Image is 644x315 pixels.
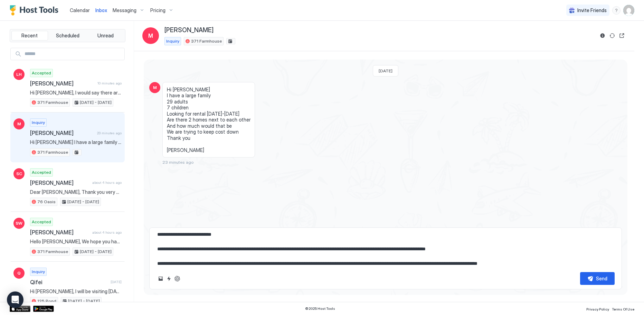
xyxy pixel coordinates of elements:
[49,31,86,40] button: Scheduled
[586,305,609,312] a: Privacy Policy
[30,139,122,145] span: Hi [PERSON_NAME] I have a large family 29 adults 7 children Looking for rental [DATE]-[DATE] Are ...
[22,48,124,60] input: Input Field
[148,31,153,40] span: M
[30,288,122,295] span: Hi [PERSON_NAME], I will be visiting [DATE]-[DATE], I have a few question regarding your house -w...
[37,99,68,106] span: 371 Farmhouse
[92,230,122,235] span: about 4 hours ago
[580,272,615,285] button: Send
[153,84,157,91] span: M
[7,291,23,308] div: Open Intercom Messenger
[97,81,122,85] span: 10 minutes ago
[80,249,112,255] span: [DATE] - [DATE]
[30,80,95,87] span: [PERSON_NAME]
[113,7,136,13] span: Messaging
[32,169,51,175] span: Accepted
[157,274,165,283] button: Upload image
[97,131,122,135] span: 23 minutes ago
[37,298,56,304] span: 125 Pond
[68,298,100,304] span: [DATE] - [DATE]
[37,199,56,205] span: 76 Oasis
[577,7,607,13] span: Invite Friends
[16,71,22,78] span: LH
[17,121,21,127] span: M
[30,279,108,286] span: Qifei
[32,219,51,225] span: Accepted
[80,99,112,106] span: [DATE] - [DATE]
[598,31,607,40] button: Reservation information
[16,171,22,177] span: SC
[162,160,194,165] span: 23 minutes ago
[11,31,48,40] button: Recent
[33,306,54,312] a: Google Play Store
[305,306,335,311] span: © 2025 Host Tools
[87,31,124,40] button: Unread
[30,229,89,236] span: [PERSON_NAME]
[30,189,122,195] span: Dear [PERSON_NAME], Thank you very much for booking a stay at our place. We look forward to hosti...
[16,220,22,226] span: SW
[30,90,122,96] span: Hi [PERSON_NAME], I would say there are a number of considerations including whether you have peo...
[30,129,94,136] span: [PERSON_NAME]
[612,307,634,311] span: Terms Of Use
[612,305,634,312] a: Terms Of Use
[97,33,114,39] span: Unread
[32,269,45,275] span: Inquiry
[10,306,30,312] a: App Store
[379,68,392,73] span: [DATE]
[30,179,89,186] span: [PERSON_NAME]
[191,38,222,44] span: 371 Farmhouse
[165,274,173,283] button: Quick reply
[95,7,107,14] a: Inbox
[166,38,179,44] span: Inquiry
[164,26,214,34] span: [PERSON_NAME]
[21,33,38,39] span: Recent
[596,275,607,282] div: Send
[37,249,68,255] span: 371 Farmhouse
[150,7,165,13] span: Pricing
[37,149,68,155] span: 371 Farmhouse
[173,274,181,283] button: ChatGPT Auto Reply
[618,31,626,40] button: Open reservation
[111,280,122,284] span: [DATE]
[92,180,122,185] span: about 4 hours ago
[32,70,51,76] span: Accepted
[10,29,125,42] div: tab-group
[70,7,90,14] a: Calendar
[10,5,61,16] a: Host Tools Logo
[95,7,107,13] span: Inbox
[32,119,45,126] span: Inquiry
[70,7,90,13] span: Calendar
[586,307,609,311] span: Privacy Policy
[56,33,79,39] span: Scheduled
[67,199,99,205] span: [DATE] - [DATE]
[612,6,621,15] div: menu
[30,238,122,245] span: Hello [PERSON_NAME], We hope you had a wonderful time staying at our home. It would be really gre...
[17,270,21,276] span: Q
[623,5,634,16] div: User profile
[608,31,616,40] button: Sync reservation
[167,87,250,153] span: Hi [PERSON_NAME] I have a large family 29 adults 7 children Looking for rental [DATE]-[DATE] Are ...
